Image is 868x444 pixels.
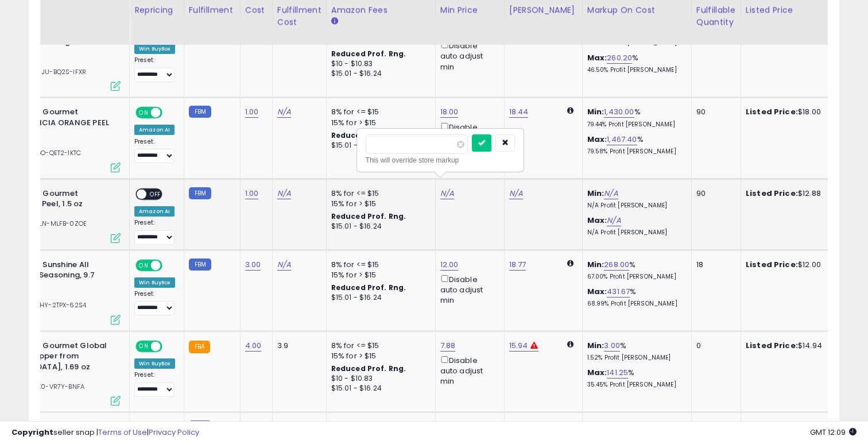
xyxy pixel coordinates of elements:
div: Disable auto adjust min [440,273,495,306]
b: Min: [587,106,604,117]
div: % [587,53,683,74]
div: % [587,134,683,156]
a: 1,467.40 [607,134,637,145]
div: Amazon Fees [331,4,431,16]
div: Preset: [134,138,175,164]
b: Reduced Prof. Rng. [331,364,406,373]
div: $15.01 - $16.24 [331,293,427,303]
a: N/A [277,106,291,118]
i: Calculated using Dynamic Max Price. [567,107,573,114]
div: 90 [696,188,732,199]
p: 46.50% Profit [PERSON_NAME] [587,66,683,74]
small: FBA [189,341,210,353]
b: Listed Price: [746,188,798,199]
div: $12.00 [746,260,841,270]
div: $14.94 [746,341,841,351]
b: Max: [587,215,607,226]
div: $10 - $10.83 [331,59,427,69]
div: Disable auto adjust min [440,121,495,154]
div: 8% for <= $15 [331,188,427,199]
div: Fulfillment Cost [277,4,321,28]
div: Fulfillable Quantity [696,4,736,28]
div: % [587,287,683,308]
div: % [587,368,683,389]
b: Reduced Prof. Rng. [331,283,406,292]
span: OFF [146,189,165,199]
div: $12.88 [746,188,841,199]
a: 18.44 [509,106,529,118]
a: N/A [607,215,621,226]
div: $15.01 - $16.24 [331,384,427,393]
a: Privacy Policy [149,427,199,438]
div: 8% for <= $15 [331,107,427,117]
a: 12.00 [440,259,459,271]
b: Min: [587,259,604,270]
div: Win BuyBox [134,44,175,54]
a: 1,430.00 [604,106,634,118]
div: Preset: [134,219,175,245]
a: N/A [509,188,523,199]
a: N/A [277,188,291,199]
div: Disable auto adjust min [440,39,495,72]
div: Preset: [134,371,175,397]
a: 4.00 [245,340,262,352]
p: N/A Profit [PERSON_NAME] [587,202,683,210]
a: 7.88 [440,340,456,352]
small: FBM [189,106,211,118]
div: Fulfillment [189,4,235,16]
span: ON [137,108,151,118]
div: 8% for <= $15 [331,341,427,351]
span: ON [137,260,151,270]
p: 67.00% Profit [PERSON_NAME] [587,273,683,281]
div: $15.01 - $16.24 [331,222,427,231]
div: Listed Price [746,4,845,16]
div: Amazon AI [134,206,175,217]
a: 15.94 [509,340,528,352]
div: Disable auto adjust min [440,354,495,387]
div: % [587,341,683,362]
div: Markup on Cost [587,4,687,16]
div: Win BuyBox [134,358,175,369]
b: Listed Price: [746,106,798,117]
b: Max: [587,52,607,63]
a: N/A [440,188,454,199]
p: 79.44% Profit [PERSON_NAME] [587,121,683,129]
div: 15% for > $15 [331,118,427,128]
b: Min: [587,188,604,199]
a: 268.00 [604,259,629,271]
small: Amazon Fees. [331,16,338,26]
div: 90 [696,107,732,117]
p: 35.45% Profit [PERSON_NAME] [587,381,683,389]
div: 3.9 [277,341,317,351]
b: Reduced Prof. Rng. [331,130,406,140]
div: Repricing [134,4,179,16]
span: OFF [161,260,179,270]
div: Preset: [134,56,175,82]
a: 18.77 [509,259,526,271]
b: Max: [587,367,607,378]
div: 18 [696,260,732,270]
p: 1.52% Profit [PERSON_NAME] [587,354,683,362]
b: Max: [587,286,607,297]
span: | SKU: HY-2TPX-62S4 [15,300,86,310]
b: Min: [587,340,604,351]
a: 3.00 [604,340,620,352]
a: 3.00 [245,259,261,271]
b: Listed Price: [746,340,798,351]
span: | SKU: GO-QET2-1KTC [11,148,81,157]
div: % [587,107,683,128]
a: 431.67 [607,286,630,298]
span: ON [137,341,151,351]
a: N/A [277,259,291,271]
span: | SKU: JU-BQ2S-IFXR [17,67,86,76]
a: 141.25 [607,367,628,379]
b: Reduced Prof. Rng. [331,211,406,221]
strong: Copyright [11,427,53,438]
span: OFF [161,341,179,351]
a: Terms of Use [98,427,147,438]
b: Listed Price: [746,259,798,270]
div: Cost [245,4,268,16]
div: seller snap | | [11,427,199,438]
div: Win BuyBox [134,277,175,288]
b: Max: [587,134,607,145]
